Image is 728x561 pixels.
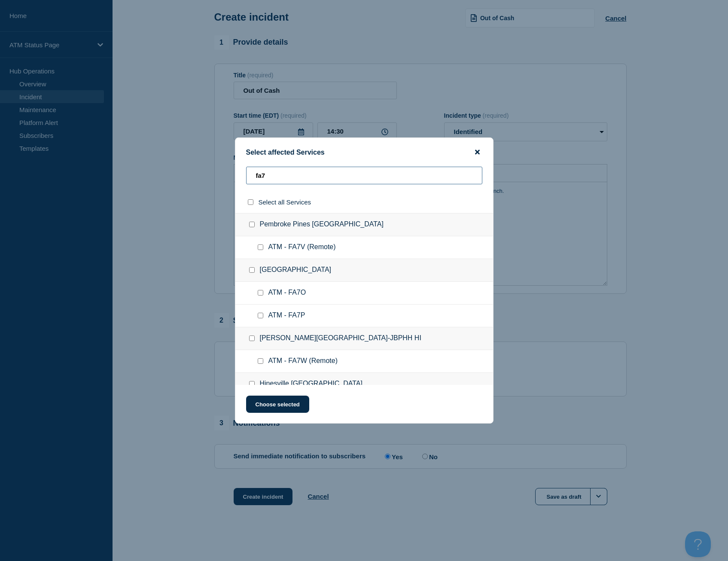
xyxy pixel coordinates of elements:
input: Hinesville GA checkbox [249,381,255,387]
div: [PERSON_NAME][GEOGRAPHIC_DATA]-JBPHH HI [235,327,493,350]
input: Pembroke Pines FL checkbox [249,222,255,227]
input: Search [246,167,482,184]
input: ATM - FA7W (Remote) checkbox [258,358,263,364]
span: ATM - FA7W (Remote) [268,357,338,366]
input: select all checkbox [248,199,253,205]
input: Central Columbus GA checkbox [249,267,255,273]
div: [GEOGRAPHIC_DATA] [235,259,493,282]
button: Choose selected [246,396,309,413]
span: Select all Services [259,198,311,206]
button: close button [472,148,482,156]
input: ATM - FA7O checkbox [258,290,263,296]
div: Select affected Services [235,148,493,156]
span: ATM - FA7P [268,311,305,320]
input: Hickam AFB-JBPHH HI checkbox [249,335,255,341]
div: Hinesville [GEOGRAPHIC_DATA] [235,373,493,396]
span: ATM - FA7O [268,289,306,297]
input: ATM - FA7V (Remote) checkbox [258,244,263,250]
div: Pembroke Pines [GEOGRAPHIC_DATA] [235,213,493,236]
span: ATM - FA7V (Remote) [268,243,336,252]
input: ATM - FA7P checkbox [258,313,263,318]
